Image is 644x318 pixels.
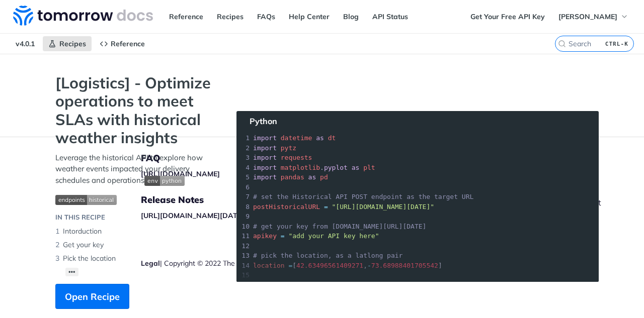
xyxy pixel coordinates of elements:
img: endpoint [55,195,117,205]
button: ••• [65,268,78,276]
a: Reference [94,36,150,51]
a: Recipes [43,36,92,51]
img: Tomorrow.io Weather API Docs [13,6,153,26]
strong: [Logistics] - Optimize operations to meet SLAs with historical weather insights [55,74,216,147]
li: Get your key [55,238,216,252]
button: [PERSON_NAME] [553,9,634,24]
span: Recipes [59,39,86,48]
a: Recipes [211,9,249,24]
span: Reference [111,39,145,48]
kbd: CTRL-K [603,39,631,49]
button: Open Recipe [55,284,129,309]
a: Reference [164,9,209,24]
a: Blog [338,9,364,24]
span: Open Recipe [65,290,120,303]
a: Help Center [283,9,335,24]
p: Leverage the historical API to explore how weather events impacted your delivery schedules and op... [55,152,216,186]
div: IN THIS RECIPE [55,213,105,223]
img: env [144,176,185,186]
svg: Search [558,40,566,48]
span: Expand image [55,193,216,205]
a: FAQs [252,9,281,24]
span: v4.0.1 [10,36,40,51]
span: [PERSON_NAME] [558,12,617,21]
li: Intorduction [55,225,216,238]
a: API Status [367,9,414,24]
li: Pick the location [55,252,216,265]
span: Expand image [144,175,185,185]
a: Get Your Free API Key [465,9,550,24]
